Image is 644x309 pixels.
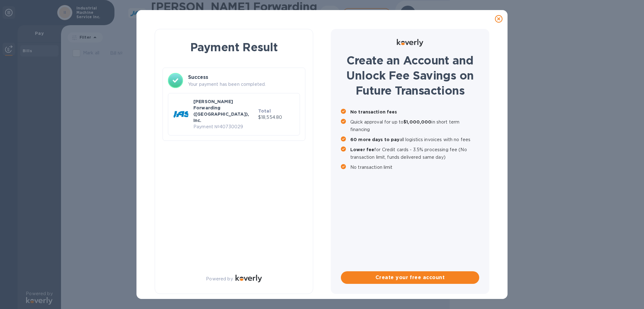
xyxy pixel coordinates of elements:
p: Quick approval for up to in short term financing [350,118,479,133]
b: Lower fee [350,147,374,152]
b: No transaction fees [350,109,397,114]
img: Logo [236,275,262,282]
p: for Credit cards - 3.5% processing fee (No transaction limit, funds delivered same day) [350,146,479,161]
span: Create your free account [346,274,474,281]
b: Total [258,108,271,113]
p: all logistics invoices with no fees [350,136,479,143]
p: [PERSON_NAME] Forwarding ([GEOGRAPHIC_DATA]), Inc. [193,98,256,124]
img: Logo [397,39,423,47]
h3: Success [188,74,300,81]
p: Payment № 40730029 [193,124,256,130]
p: Your payment has been completed. [188,81,300,88]
p: Powered by [206,276,233,282]
p: No transaction limit [350,163,479,171]
b: $1,000,000 [403,119,431,124]
b: 60 more days to pay [350,137,400,142]
h1: Create an Account and Unlock Fee Savings on Future Transactions [341,53,479,98]
button: Create your free account [341,271,479,284]
p: $18,554.80 [258,114,295,121]
h1: Payment Result [165,39,303,55]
